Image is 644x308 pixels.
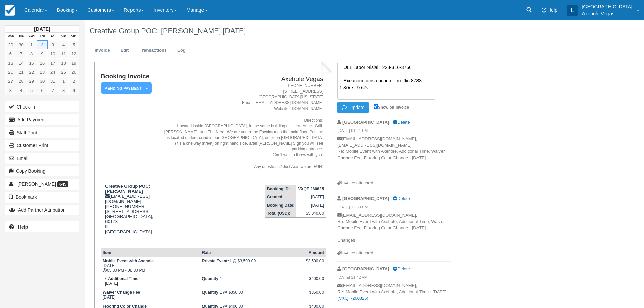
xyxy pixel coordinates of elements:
a: Transactions [135,44,172,57]
p: [EMAIL_ADDRESS][DOMAIN_NAME], Re: Mobile Event with Axehole, Additional Time, Waiver Change Fee, ... [337,212,451,250]
span: [PERSON_NAME] [17,181,56,187]
th: Item [101,248,200,257]
a: VXQF-260825 [339,295,367,301]
th: Sat [58,33,69,40]
div: Invoice attached [337,180,451,186]
a: 9 [69,86,79,95]
strong: [GEOGRAPHIC_DATA] [342,120,389,125]
em: Pending Payment [101,82,152,94]
th: Amount [304,248,326,257]
th: Created: [265,193,296,201]
td: [DATE] [296,201,326,209]
span: 645 [57,181,68,187]
div: $3,500.00 [306,259,324,269]
a: 16 [37,58,47,68]
b: Help [18,224,28,230]
th: Wed [26,33,37,40]
button: Add Payment [5,114,79,125]
a: 4 [58,40,69,49]
strong: Mobile Event with Axehole [103,259,154,263]
a: 13 [5,58,16,68]
a: 8 [58,86,69,95]
strong: VXQF-260825 [298,187,324,191]
div: [EMAIL_ADDRESS][DOMAIN_NAME] [PHONE_NUMBER] [STREET_ADDRESS] [GEOGRAPHIC_DATA], 60173 IL [GEOGRAP... [101,184,161,243]
a: 1 [26,40,37,49]
input: Show on invoice [374,104,378,109]
p: [EMAIL_ADDRESS][DOMAIN_NAME], [EMAIL_ADDRESS][DOMAIN_NAME] Re: Mobile Event with Axehole, Additio... [337,136,451,180]
a: 18 [58,58,69,68]
button: Update [337,102,369,113]
button: Copy Booking [5,166,79,176]
a: 23 [37,68,47,77]
td: 1 [200,275,304,288]
a: Staff Print [5,127,79,138]
a: 14 [16,58,26,68]
td: [DATE] 05:30 PM - 08:30 PM [101,257,200,275]
i: Help [542,8,546,13]
a: Pending Payment [101,82,149,94]
a: 29 [5,40,16,49]
h1: Booking Invoice [101,73,161,80]
a: 30 [37,77,47,86]
div: $350.00 [306,290,324,300]
div: L [567,5,578,16]
a: 6 [5,49,16,58]
a: Edit [116,44,134,57]
td: [DATE] [101,275,200,288]
a: 9 [37,49,47,58]
p: Axehole Vegas [582,10,633,17]
a: 25 [58,68,69,77]
a: 7 [48,86,58,95]
label: Show on invoice [374,105,409,109]
a: 5 [69,40,79,49]
a: 4 [16,86,26,95]
em: [DATE] 11:42 AM [337,275,451,282]
th: Mon [5,33,16,40]
th: Fri [48,33,58,40]
strong: Private Event [202,259,229,263]
td: [DATE] [101,288,200,302]
a: Delete [393,196,410,201]
a: 20 [5,68,16,77]
em: [DATE] 01:21 PM [337,128,451,135]
a: Delete [393,266,410,271]
button: Bookmark [5,192,79,203]
strong: [GEOGRAPHIC_DATA] [342,266,389,271]
td: 1 @ $350.00 [200,288,304,302]
a: 1 [58,77,69,86]
h2: Axehole Vegas [164,76,323,83]
a: 3 [48,40,58,49]
th: Rate [200,248,304,257]
a: 17 [48,58,58,68]
th: Thu [37,33,47,40]
a: 15 [26,58,37,68]
strong: Quantity [202,276,220,281]
button: Email [5,153,79,164]
a: 19 [69,58,79,68]
a: 5 [26,86,37,95]
a: 7 [16,49,26,58]
a: 29 [26,77,37,86]
img: checkfront-main-nav-mini-logo.png [5,5,15,16]
a: 2 [37,40,47,49]
a: [PERSON_NAME] 645 [5,179,79,189]
button: Check-in [5,101,79,112]
a: Invoice [90,44,115,57]
th: Tue [16,33,26,40]
a: Log [172,44,191,57]
a: 21 [16,68,26,77]
th: Booking Date: [265,201,296,209]
p: [GEOGRAPHIC_DATA] [582,3,633,10]
address: [PHONE_NUMBER] [STREET_ADDRESS] [GEOGRAPHIC_DATA][US_STATE] Email: [EMAIL_ADDRESS][DOMAIN_NAME] W... [164,83,323,170]
a: Help [5,221,79,232]
a: 24 [48,68,58,77]
button: Add Partner Attribution [5,205,79,215]
a: 26 [69,68,79,77]
th: Booking ID: [265,185,296,193]
th: Total (USD): [265,209,296,218]
td: 1 @ $3,500.00 [200,257,304,275]
strong: [GEOGRAPHIC_DATA] [342,196,389,201]
td: [DATE] [296,193,326,201]
em: [DATE] 12:33 PM [337,204,451,212]
span: Help [548,7,558,13]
